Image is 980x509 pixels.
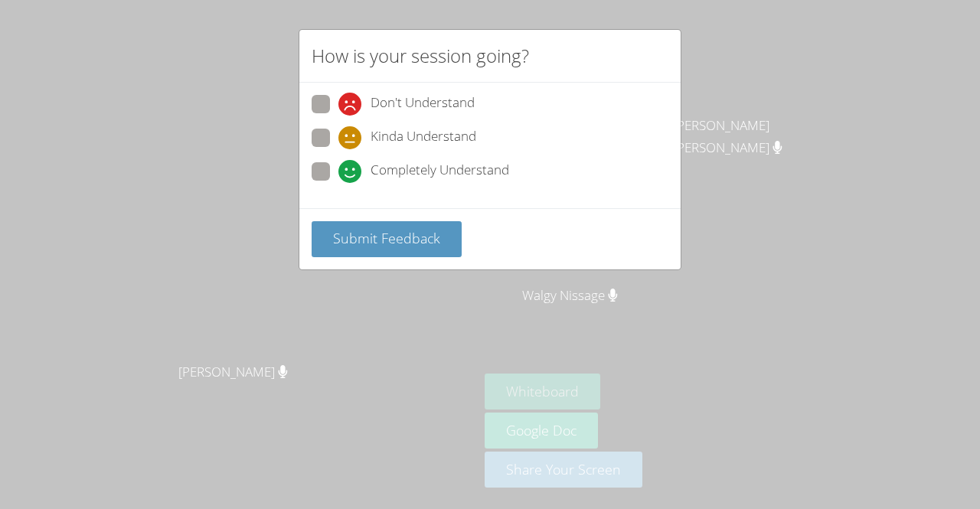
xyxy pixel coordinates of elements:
[371,93,475,116] span: Don't Understand
[312,221,462,257] button: Submit Feedback
[312,42,529,70] h2: How is your session going?
[333,229,440,247] span: Submit Feedback
[371,126,476,149] span: Kinda Understand
[371,160,509,183] span: Completely Understand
